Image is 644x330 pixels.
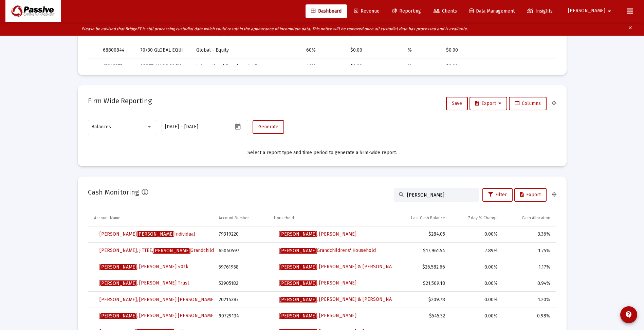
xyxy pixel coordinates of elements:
td: 53905182 [214,275,269,292]
button: Columns [509,97,547,110]
button: Open calendar [233,122,243,131]
button: Export [470,97,507,110]
span: [PERSON_NAME], [PERSON_NAME] [PERSON_NAME] [99,297,215,302]
span: [PERSON_NAME] [279,231,317,237]
i: Please be advised that BridgeFT is still processing custodial data which could result in the appe... [81,26,468,31]
td: 79319220 [214,226,269,243]
a: [PERSON_NAME], [PERSON_NAME] [PERSON_NAME] [94,293,221,307]
mat-icon: contact_support [625,311,633,319]
span: [PERSON_NAME] [279,313,317,319]
a: Dashboard [306,4,347,18]
span: Grandchildrens' Household [279,247,376,253]
div: 0.00% [455,280,498,287]
span: [PERSON_NAME] [99,313,137,319]
a: [PERSON_NAME][PERSON_NAME]Individual [94,227,201,241]
a: Revenue [349,4,385,18]
span: Export [475,100,501,106]
td: Global - Equity [191,42,271,58]
div: 7 day % Change [468,215,498,221]
button: Filter [482,188,513,202]
span: [PERSON_NAME] Individual [99,231,195,237]
span: , [PERSON_NAME] & [PERSON_NAME] Household [279,296,425,302]
td: 1.20% [502,292,556,308]
input: Search [407,192,474,198]
span: Clients [434,8,457,14]
h2: Cash Monitoring [88,187,139,198]
div: 0.00% [455,264,498,271]
td: 70/30 GLOBAL EQUI [135,42,192,58]
a: [PERSON_NAME], [PERSON_NAME] [274,309,362,323]
span: Revenue [354,8,380,14]
button: [PERSON_NAME] [560,4,622,18]
td: 0.98% [502,308,556,324]
td: Column Cash Allocation [502,210,556,226]
span: [PERSON_NAME] [279,297,317,302]
div: 0.00% [455,296,498,303]
td: Column 7 day % Change [450,210,502,226]
div: Select a report type and time period to generate a firm-wide report. [88,149,556,156]
td: Column Last Cash Balance [392,210,450,226]
a: [PERSON_NAME], [PERSON_NAME] [PERSON_NAME] [94,309,221,323]
a: [PERSON_NAME], [PERSON_NAME] & [PERSON_NAME] Household [274,293,430,306]
td: 90729134 [214,308,269,324]
td: ASSET ALLOC 80/20 [135,58,192,75]
span: [PERSON_NAME] [279,248,317,254]
div: 7.89% [455,247,498,254]
span: [PERSON_NAME] [99,264,137,270]
span: Dashboard [311,8,342,14]
a: [PERSON_NAME], [PERSON_NAME] & [PERSON_NAME] Household [274,260,430,274]
span: , [PERSON_NAME] & [PERSON_NAME] Household [279,264,425,270]
span: , [PERSON_NAME] 401k [99,264,188,270]
td: 0.94% [502,275,556,292]
span: , [PERSON_NAME] [279,280,356,286]
button: Generate [253,120,284,134]
td: Column Account Number [214,210,269,226]
span: Balances [91,124,111,130]
td: International Developed - Equity [191,58,271,75]
span: – [180,124,183,130]
div: Account Name [94,215,121,221]
span: [PERSON_NAME] [137,231,174,237]
td: 1.17% [502,259,556,275]
input: Start date [165,124,179,130]
td: Column Account Name [88,210,214,226]
mat-icon: clear [628,24,633,34]
span: , [PERSON_NAME] Trust [99,280,189,286]
div: $0.00 [531,47,574,54]
div: Cash Allocation [522,215,550,221]
span: , [PERSON_NAME] [PERSON_NAME] [99,313,215,318]
span: , [PERSON_NAME] [279,231,356,237]
td: $17,961.54 [392,243,450,259]
div: Last Cash Balance [411,215,445,221]
span: Insights [527,8,553,14]
td: 59761958 [214,259,269,275]
span: Generate [258,124,278,130]
a: [PERSON_NAME], [PERSON_NAME] [274,276,362,290]
span: [PERSON_NAME] [99,280,137,286]
a: Reporting [387,4,426,18]
td: 68800844 [98,42,135,58]
a: [PERSON_NAME], [PERSON_NAME] [274,227,362,241]
span: [PERSON_NAME], J TTEE, Grandchildren's Trust [99,247,237,253]
td: $545.32 [392,308,450,324]
div: $0.00 [421,47,458,54]
span: Filter [488,192,507,198]
mat-icon: arrow_drop_down [605,4,613,18]
td: 3.36% [502,226,556,243]
div: % [372,47,412,54]
span: Columns [515,100,541,106]
div: Account Number [219,215,249,221]
td: $284.05 [392,226,450,243]
a: Data Management [464,4,520,18]
a: [PERSON_NAME], [PERSON_NAME] 401k [94,260,194,274]
span: , [PERSON_NAME] [279,313,356,318]
td: 1.75% [502,243,556,259]
span: [PERSON_NAME] [153,248,190,254]
td: Column Household [269,210,392,226]
a: [PERSON_NAME], J TTEE,[PERSON_NAME]Grandchildren's Trust [94,244,243,257]
h2: Firm Wide Reporting [88,95,152,106]
span: Save [452,100,462,106]
input: End date [184,124,217,130]
td: $21,509.18 [392,275,450,292]
td: 20214387 [214,292,269,308]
